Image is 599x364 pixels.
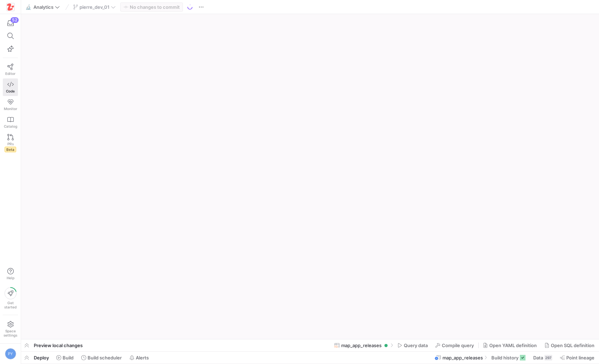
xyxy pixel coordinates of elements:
[3,265,18,283] button: Help
[7,4,14,11] img: https://storage.googleapis.com/y42-prod-data-exchange/images/h4OkG5kwhGXbZ2sFpobXAPbjBGJTZTGe3yEd...
[442,355,483,360] span: map_app_releases
[4,329,17,337] span: Space settings
[3,318,18,340] a: Spacesettings
[26,5,31,9] span: 🔬
[491,355,518,360] span: Build history
[6,276,15,280] span: Help
[394,339,431,351] button: Query data
[3,131,18,155] a: PRsBeta
[126,352,152,364] button: Alerts
[88,355,122,360] span: Build scheduler
[6,89,15,93] span: Code
[551,343,594,348] span: Open SQL definition
[24,2,62,12] button: 🔬Analytics
[7,142,14,146] span: PRs
[3,1,18,13] a: https://storage.googleapis.com/y42-prod-data-exchange/images/h4OkG5kwhGXbZ2sFpobXAPbjBGJTZTGe3yEd...
[53,352,77,364] button: Build
[3,78,18,96] a: Code
[33,4,53,10] span: Analytics
[4,107,17,111] span: Monitor
[488,352,529,364] button: Build history
[404,343,428,348] span: Query data
[34,355,49,360] span: Deploy
[530,352,555,364] button: Data297
[63,355,74,360] span: Build
[3,114,18,131] a: Catalog
[541,339,598,351] button: Open SQL definition
[3,285,18,312] button: Getstarted
[5,147,16,152] span: Beta
[3,17,18,30] button: 52
[11,17,19,23] div: 52
[3,346,18,361] button: PY
[480,339,540,351] button: Open YAML definition
[533,355,543,360] span: Data
[4,124,17,128] span: Catalog
[489,343,537,348] span: Open YAML definition
[442,343,474,348] span: Compile query
[341,343,382,348] span: map_app_releases
[5,71,15,76] span: Editor
[432,339,477,351] button: Compile query
[544,355,552,360] div: 297
[136,355,149,360] span: Alerts
[4,301,17,309] span: Get started
[5,348,16,359] div: PY
[3,61,18,78] a: Editor
[3,96,18,114] a: Monitor
[78,352,125,364] button: Build scheduler
[34,343,83,348] span: Preview local changes
[557,352,598,364] button: Point lineage
[566,355,594,360] span: Point lineage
